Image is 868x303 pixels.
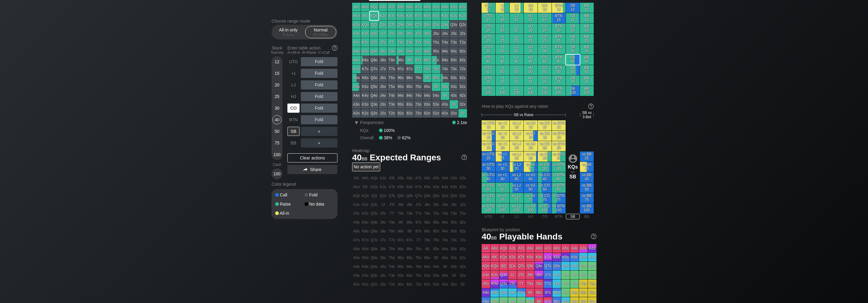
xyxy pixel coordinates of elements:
div: ▾ [353,119,361,126]
div: JTo [379,38,387,47]
div: CO 40 [538,55,552,65]
div: 65s [432,74,440,82]
div: SB [287,127,300,136]
div: UTG [287,57,300,66]
div: 5 – 12 [275,32,301,37]
div: CO 30 [538,44,552,54]
div: 93s [450,47,458,56]
div: 84o [405,91,414,100]
div: T9s [396,38,405,47]
div: UTG 12 [482,3,495,13]
div: K8s [405,12,414,20]
div: ＋ [301,127,337,136]
div: 88 [405,56,414,64]
div: T8o [388,56,396,64]
div: UTG 20 [482,24,495,34]
div: 52s [458,82,467,91]
div: TT [388,38,396,47]
div: 53s [450,82,458,91]
div: 94s [441,47,449,56]
div: 98s [405,47,414,56]
div: SB 40 [566,55,580,65]
div: A2s [458,3,467,11]
div: 74o [414,91,423,100]
div: 74s [441,65,449,73]
div: JJ [379,29,387,38]
div: HJ 100 [524,86,538,96]
div: KQo [361,20,370,29]
div: A7s [414,3,423,11]
div: BB 12 [580,3,594,13]
div: K5o [361,82,370,91]
div: +1 40 [496,55,509,65]
div: A7o [352,65,361,73]
div: Fold [301,57,337,66]
div: J5s [432,29,440,38]
div: Raise [275,202,305,206]
div: LJ 50 [510,65,523,75]
div: T4s [441,38,449,47]
div: 75o [414,82,423,91]
div: HJ 75 [524,75,538,86]
span: bb [291,32,294,37]
div: 25 [272,92,282,101]
div: J7s [414,29,423,38]
div: BTN 12 [552,3,566,13]
div: 73o [414,100,423,109]
div: A2o [352,109,361,118]
div: 83o [405,100,414,109]
div: K5s [432,12,440,20]
div: 96s [423,47,432,56]
div: 73s [450,65,458,73]
div: J4s [441,29,449,38]
img: help.32db89a4.svg [588,103,594,110]
div: SB 15 [566,13,580,23]
div: A5s [432,3,440,11]
div: T7s [414,38,423,47]
div: +1 30 [496,44,509,54]
div: J5o [379,82,387,91]
div: 62o [423,109,432,118]
div: Fold [301,115,337,124]
div: BTN 50 [552,65,566,75]
div: HJ 12 [524,3,538,13]
div: BB 40 [580,55,594,65]
div: JTs [388,29,396,38]
div: SB 20 [566,24,580,34]
div: HJ 15 [524,13,538,23]
div: LJ 15 [510,13,523,23]
div: 86s [423,56,432,64]
div: LJ 12 [510,3,523,13]
div: BB 20 [580,24,594,34]
div: A8s [405,3,414,11]
div: +1 75 [496,75,509,86]
div: J8o [379,56,387,64]
div: 75s [432,65,440,73]
div: BTN 30 [552,44,566,54]
div: BB 15 [580,13,594,23]
div: J2s [458,29,467,38]
div: 15 [272,69,282,78]
div: Q9s [396,20,405,29]
div: T2o [388,109,396,118]
div: BB 50 [580,65,594,75]
div: KK [361,12,370,20]
div: BB 75 [580,75,594,86]
div: BTN 20 [552,24,566,34]
div: Call [275,193,305,197]
div: AKs [361,3,370,11]
div: K3s [450,12,458,20]
div: 95o [396,82,405,91]
div: J6o [379,74,387,82]
div: T2s [458,38,467,47]
span: Frequencies [360,120,384,125]
div: vs HJ 12 [524,120,538,130]
div: LJ 100 [510,86,523,96]
div: Fold [301,80,337,89]
div: UTG 25 [482,34,495,44]
div: AKo [352,12,361,20]
div: +1 20 [496,24,509,34]
div: SB 75 [566,75,580,86]
span: bb [463,120,467,125]
div: T5s [432,38,440,47]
